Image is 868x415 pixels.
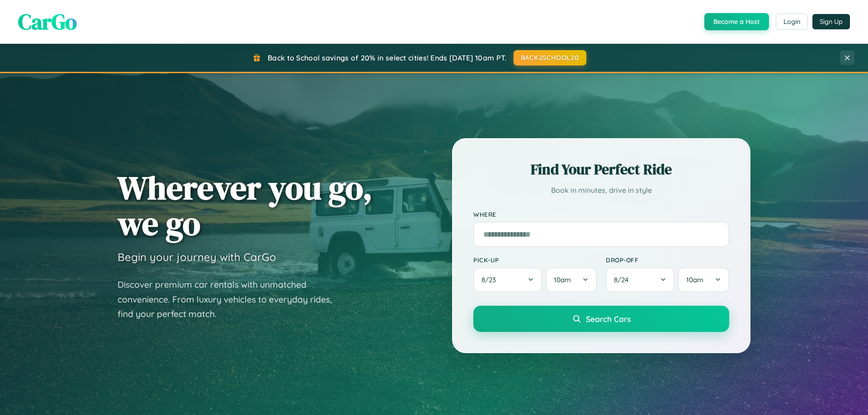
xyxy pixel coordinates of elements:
span: 10am [686,275,703,284]
span: 8 / 24 [614,275,633,284]
button: 8/24 [606,267,675,292]
button: 10am [546,267,597,292]
label: Where [473,210,729,218]
p: Discover premium car rentals with unmatched convenience. From luxury vehicles to everyday rides, ... [118,277,344,322]
p: Book in minutes, drive in style [473,184,729,197]
button: Become a Host [704,13,769,30]
button: 10am [678,267,729,292]
label: Pick-up [473,256,597,264]
span: CarGo [18,7,77,37]
span: Back to School savings of 20% in select cities! Ends [DATE] 10am PT. [268,53,506,62]
h3: Begin your journey with CarGo [118,250,276,264]
button: Sign Up [812,14,850,29]
h1: Wherever you go, we go [118,170,373,241]
button: Search Cars [473,306,729,332]
span: 10am [554,275,571,284]
h2: Find Your Perfect Ride [473,159,729,179]
span: Search Cars [586,314,631,324]
span: 8 / 23 [481,275,500,284]
label: Drop-off [606,256,729,264]
button: BACK2SCHOOL20 [514,50,586,65]
button: Login [776,14,808,30]
button: 8/23 [473,267,542,292]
